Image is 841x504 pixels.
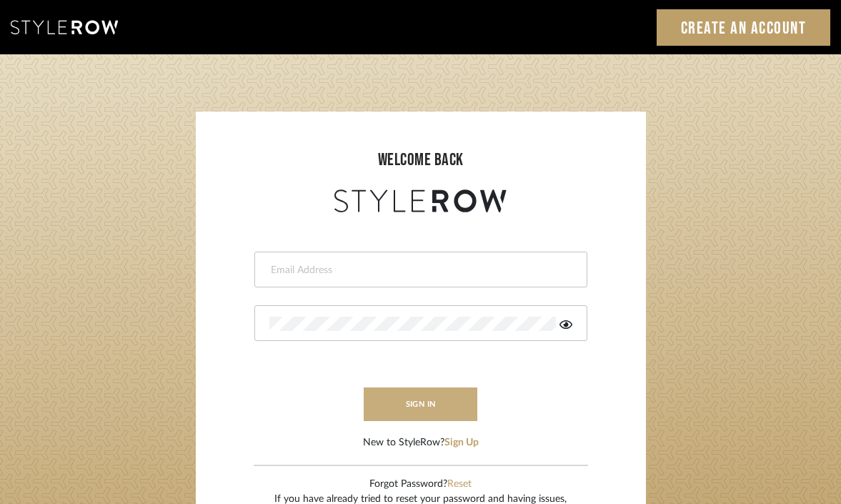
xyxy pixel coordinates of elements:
div: welcome back [210,147,632,173]
button: Sign Up [444,435,479,450]
button: Reset [447,477,472,492]
input: Email Address [269,263,569,277]
button: sign in [364,387,478,421]
div: New to StyleRow? [363,435,479,450]
a: Create an Account [657,9,831,46]
div: Forgot Password? [274,477,567,492]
